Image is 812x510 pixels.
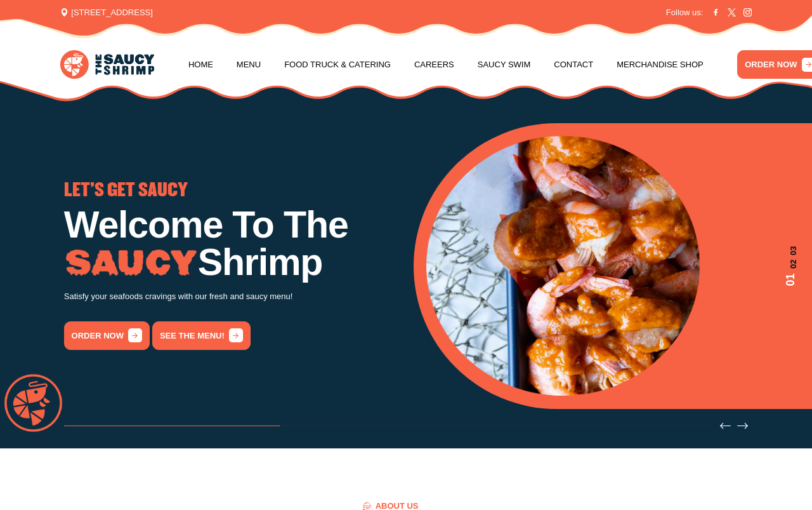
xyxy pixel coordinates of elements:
h1: Low Country Boil [398,206,733,243]
p: Try our famous Whole Nine Yards sauce! The recipe is our secret! [398,252,733,267]
a: Food Truck & Catering [284,41,391,89]
span: Follow us: [666,6,704,19]
img: logo [60,50,154,79]
span: 03 [782,246,799,255]
a: Careers [414,41,454,89]
span: 01 [782,273,799,286]
a: Menu [237,41,261,89]
img: Banner Image [426,136,700,396]
span: [STREET_ADDRESS] [60,6,153,19]
div: 2 / 3 [398,182,733,312]
a: order now [398,283,484,312]
a: Merchandise Shop [617,41,704,89]
img: Image [64,250,198,277]
a: order now [64,321,150,350]
span: 02 [782,260,799,269]
a: Saucy Swim [478,41,531,89]
a: Home [188,41,213,89]
div: 1 / 3 [64,182,398,350]
button: Previous slide [720,420,731,431]
div: 1 / 3 [426,136,799,396]
h1: Welcome To The Shrimp [64,206,398,281]
span: About US [363,502,419,510]
a: Contact [554,41,593,89]
a: See the menu! [152,321,250,350]
span: GO THE WHOLE NINE YARDS [398,182,594,199]
button: Next slide [737,420,748,431]
span: LET'S GET SAUCY [64,182,188,199]
p: Satisfy your seafoods cravings with our fresh and saucy menu! [64,290,398,304]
